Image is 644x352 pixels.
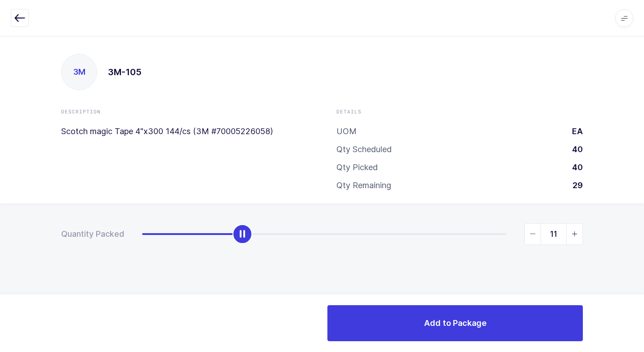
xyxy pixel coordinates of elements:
[61,126,308,137] p: Scotch magic Tape 4"x300 144/cs (3M #70005226058)
[336,108,583,115] div: Details
[336,162,378,173] div: Qty Picked
[327,305,583,341] button: Add to Package
[565,180,583,191] div: 29
[108,65,142,79] h1: 3M-105
[62,54,97,90] div: 3M
[424,317,487,329] span: Add to Package
[565,144,583,155] div: 40
[142,223,583,245] div: slider between 0 and 40
[565,126,583,137] div: EA
[565,162,583,173] div: 40
[336,144,392,155] div: Qty Scheduled
[336,126,357,137] div: UOM
[61,108,308,115] div: Description
[61,229,124,239] div: Quantity Packed
[336,180,391,191] div: Qty Remaining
